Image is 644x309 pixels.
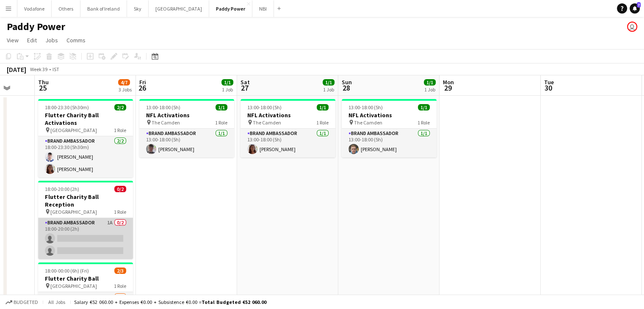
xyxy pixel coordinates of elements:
[37,83,49,93] span: 25
[114,186,126,192] span: 0/2
[149,0,209,17] button: [GEOGRAPHIC_DATA]
[240,129,335,157] app-card-role: Brand Ambassador1/113:00-18:00 (5h)[PERSON_NAME]
[14,299,38,305] span: Budgeted
[7,36,19,44] span: View
[38,99,133,177] app-job-card: 18:00-23:30 (5h30m)2/2Flutter Charity Ball Activations [GEOGRAPHIC_DATA]1 RoleBrand Ambassador2/2...
[50,127,97,133] span: [GEOGRAPHIC_DATA]
[7,20,65,33] h1: Paddy Power
[252,0,274,17] button: NBI
[424,79,436,86] span: 1/1
[45,104,89,110] span: 18:00-23:30 (5h30m)
[424,86,435,93] div: 1 Job
[253,119,281,126] span: The Camden
[202,299,266,305] span: Total Budgeted €52 060.00
[323,79,334,86] span: 1/1
[442,83,454,93] span: 29
[38,181,133,259] app-job-card: 18:00-20:00 (2h)0/2Flutter Charity Ball Reception [GEOGRAPHIC_DATA]1 RoleBrand Ambassador1A0/218:...
[342,78,352,86] span: Sun
[114,268,126,274] span: 2/3
[38,78,49,86] span: Thu
[38,193,133,208] h3: Flutter Charity Ball Reception
[114,104,126,110] span: 2/2
[28,66,49,72] span: Week 39
[139,78,146,86] span: Fri
[66,36,86,44] span: Comms
[38,218,133,259] app-card-role: Brand Ambassador1A0/218:00-20:00 (2h)
[139,111,234,119] h3: NFL Activations
[38,136,133,177] app-card-role: Brand Ambassador2/218:00-23:30 (5h30m)[PERSON_NAME][PERSON_NAME]
[209,0,252,17] button: Paddy Power
[216,104,227,110] span: 1/1
[221,79,233,86] span: 1/1
[544,78,554,86] span: Tue
[240,99,335,157] app-job-card: 13:00-18:00 (5h)1/1NFL Activations The Camden1 RoleBrand Ambassador1/113:00-18:00 (5h)[PERSON_NAME]
[138,83,146,93] span: 26
[114,127,126,133] span: 1 Role
[340,83,352,93] span: 28
[118,79,130,86] span: 4/7
[316,119,329,126] span: 1 Role
[17,0,52,17] button: Vodafone
[80,0,127,17] button: Bank of Ireland
[342,129,437,157] app-card-role: Brand Ambassador1/113:00-18:00 (5h)[PERSON_NAME]
[45,268,89,274] span: 18:00-00:00 (6h) (Fri)
[38,275,133,282] h3: Flutter Charity Ball
[222,86,233,93] div: 1 Job
[417,119,430,126] span: 1 Role
[342,99,437,157] app-job-card: 13:00-18:00 (5h)1/1NFL Activations The Camden1 RoleBrand Ambassador1/113:00-18:00 (5h)[PERSON_NAME]
[45,36,58,44] span: Jobs
[45,186,79,192] span: 18:00-20:00 (2h)
[63,35,89,46] a: Comms
[50,283,97,289] span: [GEOGRAPHIC_DATA]
[443,78,454,86] span: Mon
[47,299,67,305] span: All jobs
[74,299,266,305] div: Salary €52 060.00 + Expenses €0.00 + Subsistence €0.00 =
[240,78,250,86] span: Sat
[42,35,61,46] a: Jobs
[7,65,26,74] div: [DATE]
[4,298,39,307] button: Budgeted
[317,104,329,110] span: 1/1
[418,104,430,110] span: 1/1
[50,209,97,215] span: [GEOGRAPHIC_DATA]
[139,99,234,157] app-job-card: 13:00-18:00 (5h)1/1NFL Activations The Camden1 RoleBrand Ambassador1/113:00-18:00 (5h)[PERSON_NAME]
[53,66,59,72] div: IST
[27,36,37,44] span: Edit
[38,111,133,127] h3: Flutter Charity Ball Activations
[114,209,126,215] span: 1 Role
[215,119,227,126] span: 1 Role
[127,0,149,17] button: Sky
[637,2,641,8] span: 7
[630,3,640,14] a: 7
[24,35,40,46] a: Edit
[342,111,437,119] h3: NFL Activations
[139,129,234,157] app-card-role: Brand Ambassador1/113:00-18:00 (5h)[PERSON_NAME]
[239,83,250,93] span: 27
[119,86,132,93] div: 3 Jobs
[247,104,282,110] span: 13:00-18:00 (5h)
[152,119,180,126] span: The Camden
[354,119,382,126] span: The Camden
[52,0,80,17] button: Others
[114,283,126,289] span: 1 Role
[323,86,334,93] div: 1 Job
[543,83,554,93] span: 30
[240,111,335,119] h3: NFL Activations
[627,22,637,32] app-user-avatar: Katie Shovlin
[146,104,180,110] span: 13:00-18:00 (5h)
[3,35,22,46] a: View
[348,104,383,110] span: 13:00-18:00 (5h)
